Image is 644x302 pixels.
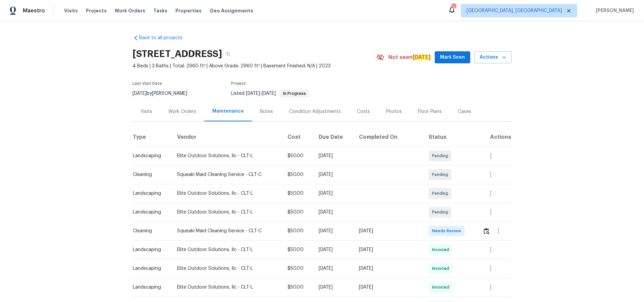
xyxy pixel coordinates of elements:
span: - [246,91,276,96]
div: Maintenance [212,108,244,115]
div: Floor Plans [418,108,442,115]
span: Actions [480,53,506,62]
a: Back to all projects [132,35,197,41]
th: Type [132,128,172,146]
span: Listed [231,91,309,96]
div: [DATE] [319,171,348,178]
span: [PERSON_NAME] [593,7,634,14]
div: Landscaping [133,265,166,272]
span: [DATE] [262,91,276,96]
div: $50.00 [287,171,308,178]
span: Projects [86,7,107,14]
th: Actions [477,128,512,146]
span: Invoiced [432,265,452,272]
div: Cleaning [133,171,166,178]
span: Last Visit Date [132,81,162,85]
span: Invoiced [432,246,452,253]
div: by [PERSON_NAME] [132,89,195,98]
div: $50.00 [287,246,308,253]
span: [GEOGRAPHIC_DATA], [GEOGRAPHIC_DATA] [467,7,562,14]
th: Due Date [313,128,354,146]
div: Landscaping [133,153,166,159]
div: [DATE] [319,228,348,234]
span: Work Orders [115,7,145,14]
div: Photos [386,108,402,115]
th: Completed On [354,128,423,146]
span: Visits [64,7,78,14]
button: Mark Seen [435,51,470,64]
h2: [STREET_ADDRESS] [132,51,222,57]
span: Pending [432,153,451,159]
span: [DATE] [132,91,147,96]
th: Cost [282,128,313,146]
span: In Progress [280,92,309,96]
span: Pending [432,209,451,216]
span: Not seen [388,54,431,61]
button: Review Icon [483,223,490,239]
div: Visits [141,108,152,115]
th: Status [423,128,477,146]
span: Pending [432,190,451,197]
div: $50.00 [287,228,308,234]
div: Elite Outdoor Solutions, llc - CLT-L [177,246,277,253]
div: [DATE] [319,284,348,291]
div: $50.00 [287,153,308,159]
div: Landscaping [133,284,166,291]
span: Tasks [153,8,167,13]
div: Condition Adjustments [289,108,341,115]
div: Costs [357,108,370,115]
div: $50.00 [287,209,308,216]
div: Elite Outdoor Solutions, llc - CLT-L [177,284,277,291]
div: Notes [260,108,273,115]
span: [DATE] [246,91,260,96]
span: Pending [432,171,451,178]
div: [DATE] [319,209,348,216]
div: $50.00 [287,190,308,197]
div: Elite Outdoor Solutions, llc - CLT-L [177,265,277,272]
span: Properties [175,7,202,14]
div: [DATE] [319,153,348,159]
div: Landscaping [133,190,166,197]
button: Copy Address [222,48,234,60]
div: [DATE] [359,246,418,253]
span: Mark Seen [440,53,465,62]
div: $50.00 [287,284,308,291]
th: Vendor [172,128,282,146]
div: Work Orders [168,108,196,115]
div: Squeaki Maid Cleaning Service - CLT-C [177,171,277,178]
div: Landscaping [133,246,166,253]
div: [DATE] [359,228,418,234]
div: [DATE] [359,284,418,291]
span: Invoiced [432,284,452,291]
div: Cleaning [133,228,166,234]
button: Actions [474,51,512,64]
div: [DATE] [319,190,348,197]
div: Cases [458,108,471,115]
span: Geo Assignments [210,7,253,14]
div: $50.00 [287,265,308,272]
div: Elite Outdoor Solutions, llc - CLT-L [177,190,277,197]
div: Elite Outdoor Solutions, llc - CLT-L [177,153,277,159]
span: Needs Review [432,228,464,234]
em: [DATE] [413,54,431,60]
img: Review Icon [484,228,489,234]
div: [DATE] [319,246,348,253]
span: 4 Beds | 3 Baths | Total: 2960 ft² | Above Grade: 2960 ft² | Basement Finished: N/A | 2023 [132,63,376,69]
span: Project [231,81,246,85]
div: [DATE] [319,265,348,272]
div: Squeaki Maid Cleaning Service - CLT-C [177,228,277,234]
div: Elite Outdoor Solutions, llc - CLT-L [177,209,277,216]
span: Maestro [23,7,45,14]
div: [DATE] [359,265,418,272]
div: 2 [451,4,456,11]
div: Landscaping [133,209,166,216]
